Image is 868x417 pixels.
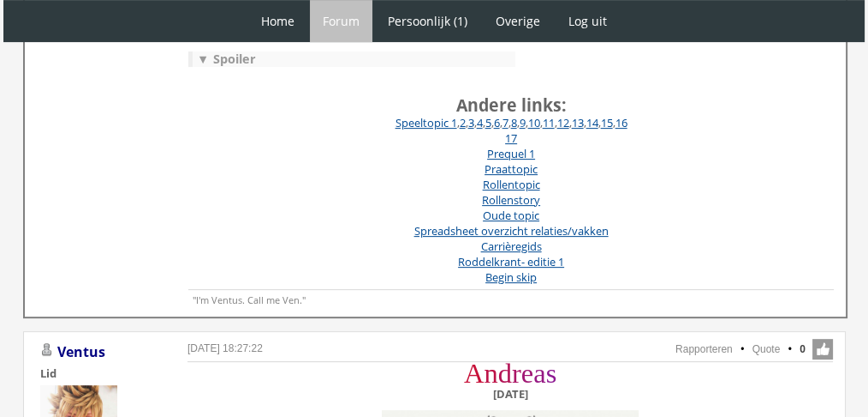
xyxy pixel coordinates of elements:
[193,51,213,67] span: ▼
[520,115,526,130] a: 9
[468,115,474,130] a: 3
[494,115,500,130] a: 6
[456,94,567,117] b: Andere links:
[483,208,539,223] a: Oude topic
[546,358,557,389] span: s
[812,339,833,360] span: Like deze post
[482,192,540,208] a: Rollenstory
[528,115,540,130] a: 10
[586,115,598,130] a: 14
[193,51,515,67] div: Spoiler
[40,366,160,381] div: Lid
[800,341,806,357] span: 0
[502,115,508,130] a: 7
[485,269,537,285] a: Begin skip
[188,289,834,306] p: "I'm Ventus. Call me Ven."
[414,223,609,239] a: Spreadsheet overzicht relaties/vakken
[485,161,538,177] a: Praattopic
[675,343,733,355] a: Rapporteren
[483,177,540,192] a: Rollentopic
[464,358,484,389] span: A
[572,115,584,130] a: 13
[511,115,517,130] a: 8
[498,358,512,389] span: d
[493,386,528,402] b: [DATE]
[187,342,263,354] a: [DATE] 18:27:22
[57,342,105,361] a: Ventus
[521,358,533,389] span: e
[615,115,627,130] a: 16
[543,115,555,130] a: 11
[458,254,564,269] a: Roddelkrant- editie 1
[188,98,834,285] div: , , , , , , , , , , , , , , ,
[487,146,535,161] a: Prequel 1
[481,239,542,254] a: Carrièregids
[557,115,569,130] a: 12
[505,130,517,146] a: 17
[40,343,54,357] img: Gebruiker is offline
[533,358,545,389] span: a
[460,115,466,130] a: 2
[752,343,781,355] a: Quote
[512,358,521,389] span: r
[395,115,457,130] a: Speeltopic 1
[601,115,613,130] a: 15
[485,115,491,130] a: 5
[477,115,483,130] a: 4
[484,358,497,389] span: n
